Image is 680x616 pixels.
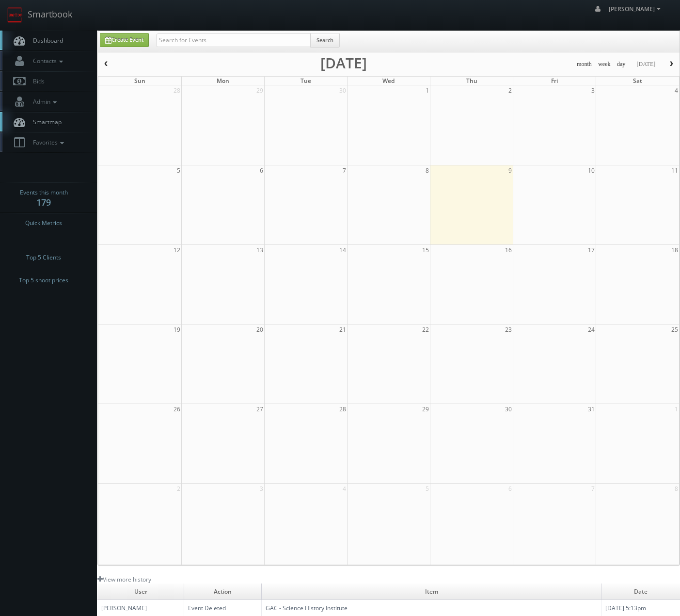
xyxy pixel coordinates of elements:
span: 24 [587,324,596,335]
span: 15 [421,245,430,255]
span: 29 [255,85,264,96]
span: Smartmap [28,118,62,126]
span: 12 [173,245,181,255]
span: 1 [425,85,430,96]
span: 7 [342,165,347,176]
span: Tue [300,77,311,85]
span: 10 [587,165,596,176]
span: 29 [421,404,430,414]
span: 5 [176,165,181,176]
h2: [DATE] [320,58,367,68]
span: 3 [259,484,264,494]
span: 28 [173,85,181,96]
span: 11 [670,165,679,176]
span: Contacts [28,57,65,65]
a: View more history [97,575,151,584]
span: Top 5 Clients [26,253,61,262]
span: 30 [504,404,513,414]
span: 2 [507,85,513,96]
span: 4 [342,484,347,494]
span: 9 [507,165,513,176]
span: 8 [425,165,430,176]
span: 5 [425,484,430,494]
span: 25 [670,324,679,335]
span: 27 [255,404,264,414]
span: Wed [382,77,395,85]
span: 17 [587,245,596,255]
span: Admin [28,97,59,106]
span: Dashboard [28,36,63,45]
span: 8 [674,484,679,494]
span: 19 [173,324,181,335]
strong: 179 [36,196,51,208]
span: 2 [176,484,181,494]
span: 31 [587,404,596,414]
button: month [573,58,595,70]
span: Favorites [28,138,66,146]
span: 26 [173,404,181,414]
button: week [595,58,614,70]
span: 28 [338,404,347,414]
span: 13 [255,245,264,255]
span: 4 [674,85,679,96]
button: day [614,58,629,70]
span: 3 [590,85,596,96]
span: Events this month [20,188,68,197]
span: Mon [217,77,229,85]
button: Search [310,33,340,48]
img: smartbook-logo.png [7,7,23,23]
span: [PERSON_NAME] [609,5,664,13]
a: Create Event [100,33,149,47]
span: 14 [338,245,347,255]
td: Date [601,584,680,600]
span: 16 [504,245,513,255]
span: Fri [551,77,558,85]
td: Action [184,584,262,600]
button: [DATE] [633,58,659,70]
span: 6 [507,484,513,494]
span: Sat [633,77,642,85]
td: Item [261,584,601,600]
span: 1 [674,404,679,414]
span: 7 [590,484,596,494]
span: Thu [466,77,477,85]
span: 6 [259,165,264,176]
span: Top 5 shoot prices [19,276,68,285]
td: User [97,584,184,600]
span: 18 [670,245,679,255]
input: Search for Events [156,33,311,47]
span: 22 [421,324,430,335]
span: 21 [338,324,347,335]
span: 30 [338,85,347,96]
span: Quick Metrics [25,218,62,228]
span: Bids [28,77,45,85]
span: Sun [134,77,145,85]
span: 23 [504,324,513,335]
span: 20 [255,324,264,335]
